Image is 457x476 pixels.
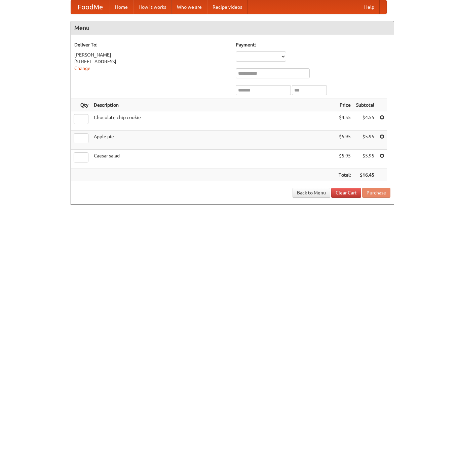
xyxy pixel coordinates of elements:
[353,150,377,169] td: $5.95
[74,58,229,65] div: [STREET_ADDRESS]
[133,0,172,14] a: How it works
[331,188,361,198] a: Clear Cart
[336,99,353,111] th: Price
[71,0,110,14] a: FoodMe
[362,188,390,198] button: Purchase
[74,41,229,48] h5: Deliver To:
[353,169,377,181] th: $16.45
[91,99,336,111] th: Description
[336,131,353,150] td: $5.95
[110,0,133,14] a: Home
[71,21,394,35] h4: Menu
[172,0,207,14] a: Who we are
[353,131,377,150] td: $5.95
[207,0,247,14] a: Recipe videos
[91,111,336,131] td: Chocolate chip cookie
[336,169,353,181] th: Total:
[336,150,353,169] td: $5.95
[236,41,390,48] h5: Payment:
[336,111,353,131] td: $4.55
[71,99,91,111] th: Qty
[91,150,336,169] td: Caesar salad
[293,188,330,198] a: Back to Menu
[359,0,380,14] a: Help
[353,99,377,111] th: Subtotal
[91,131,336,150] td: Apple pie
[353,111,377,131] td: $4.55
[74,51,229,58] div: [PERSON_NAME]
[74,66,90,71] a: Change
